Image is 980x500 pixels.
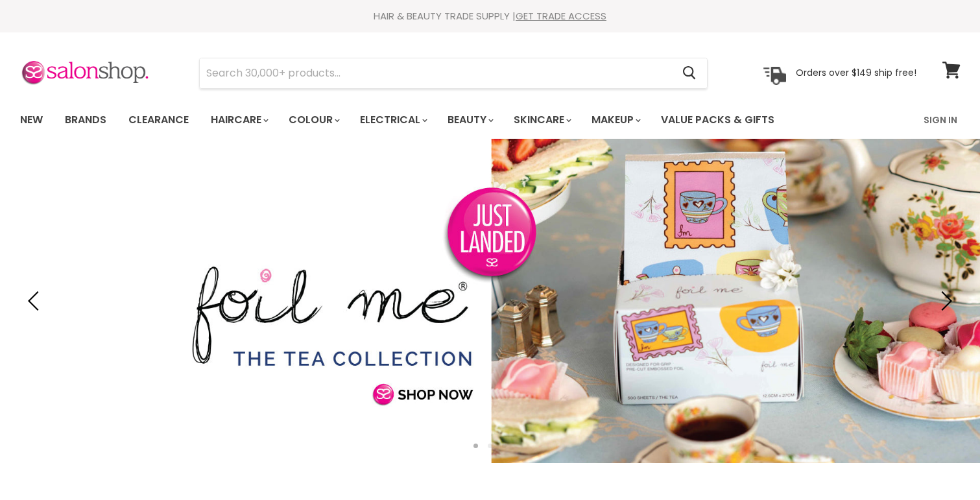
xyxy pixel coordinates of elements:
a: Skincare [504,106,579,134]
a: Brands [55,106,116,134]
a: Electrical [350,106,435,134]
a: Makeup [582,106,649,134]
ul: Main menu [10,101,850,139]
iframe: Gorgias live chat messenger [915,439,967,487]
a: New [10,106,53,134]
a: Colour [279,106,348,134]
a: Haircare [201,106,276,134]
p: Orders over $149 ship free! [796,67,916,78]
a: GET TRADE ACCESS [516,9,606,23]
button: Search [673,58,707,88]
a: Value Packs & Gifts [651,106,784,134]
div: HAIR & BEAUTY TRADE SUPPLY | [4,10,977,23]
nav: Main [4,101,977,139]
form: Product [199,58,708,89]
a: Beauty [438,106,501,134]
a: Clearance [119,106,198,134]
input: Search [200,58,673,88]
a: Sign In [916,106,965,134]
